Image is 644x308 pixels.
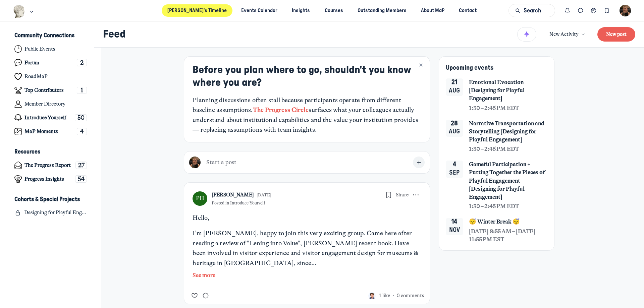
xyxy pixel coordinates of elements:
[14,32,74,39] h3: Community Connections
[449,226,460,235] div: Nov
[451,120,458,127] div: 28
[469,218,520,226] span: 😴 Winter Break 😴
[13,4,35,19] button: Museums as Progress logo
[75,162,87,169] div: 27
[469,120,548,144] span: Narrative Transportation and Storytelling [Designing for Playful Engagement]
[469,228,548,244] span: [DATE] 8:55 AM – [DATE] 11:55 PM EST
[9,112,93,124] a: Introduce Yourself50
[469,78,548,103] span: Emotional Evocation [Designing for Playful Engagement]
[394,190,410,200] button: Share
[14,148,40,156] h3: Resources
[517,27,536,42] button: Summarize
[508,4,555,17] button: Search
[561,4,574,17] button: Notifications
[600,4,613,17] button: Bookmarks
[75,114,87,122] div: 50
[193,64,421,89] h3: Before you plan where to go, shouldn't you know where you are?
[451,218,457,226] div: 14
[469,104,519,112] span: 1:30 – 2:45 PM EDT
[212,191,272,206] button: View Paul Henningsson profile[DATE]Posted in Introduce Yourself
[469,161,548,201] span: Gameful Participation + Putting Together the Pieces of Playful Engagement [Designing for Playful ...
[449,127,460,136] div: Aug
[14,196,80,203] h3: Cohorts & Special Projects
[469,78,548,112] a: Emotional Evocation [Designing for Playful Engagement]1:30 – 2:45 PM EDT
[469,218,548,244] a: 😴 Winter Break 😴[DATE] 8:55 AM – [DATE] 11:55 PM EST
[9,206,93,219] a: Designing for Playful Engagement
[397,292,424,300] button: 0 comments
[24,115,66,121] h4: Introduce Yourself
[24,176,64,182] h4: Progress Insights
[9,70,93,83] a: RoadMaP
[193,229,421,268] p: I'm [PERSON_NAME], happy to join this very exciting group. Came here after reading a review of "L...
[94,21,644,48] header: Page Header
[620,5,631,16] button: User menu options
[469,202,519,210] span: 1:30 – 2:45 PM EDT
[9,57,93,69] a: Forum2
[184,151,430,174] button: Start a post
[469,145,519,153] span: 1:30 – 2:45 PM EDT
[368,292,390,300] button: 1 like
[286,4,316,17] a: Insights
[9,125,93,138] a: MaP Moments4
[451,79,457,86] div: 21
[449,86,460,96] div: Aug
[24,60,39,66] h4: Forum
[24,128,58,135] h4: MaP Moments
[469,161,548,210] a: Gameful Participation + Putting Together the Pieces of Playful Engagement [Designing for Playful ...
[9,146,93,158] button: ResourcesCollapse space
[415,4,450,17] a: About MaP
[469,120,548,153] a: Narrative Transportation and Storytelling [Designing for Playful Engagement]1:30 – 2:45 PM EDT
[13,5,25,18] img: Museums as Progress logo
[545,28,589,41] button: New Activity
[9,84,93,97] a: Top Contributors1
[24,101,65,107] h4: Member Directory
[449,168,460,178] div: Sep
[103,28,512,41] h1: Feed
[574,4,587,17] button: Direct messages
[193,191,207,206] div: PH
[597,27,635,42] button: New post
[24,87,64,94] h4: Top Contributors
[453,161,456,168] div: 4
[24,209,87,216] h4: Designing for Playful Engagement
[193,96,421,135] div: Planning discussions often stall because participants operate from different baseline assumptions...
[446,65,493,71] span: Upcoming events
[193,213,421,223] p: Hello,
[77,59,87,66] div: 2
[319,4,349,17] a: Courses
[162,4,233,17] a: [PERSON_NAME]’s Timeline
[453,4,483,17] a: Contact
[9,30,93,42] button: Community ConnectionsCollapse space
[379,292,390,300] span: 1 like
[253,106,309,114] a: The Progress Circle
[411,190,421,200] button: Post actions
[212,200,265,206] button: Posted in Introduce Yourself
[257,192,271,198] a: [DATE]
[352,4,412,17] a: Outstanding Members
[193,191,207,206] a: View Paul Henningsson profile
[587,4,600,17] button: Chat threads
[9,159,93,172] a: The Progress Report27
[77,87,87,94] div: 1
[9,194,93,205] button: Cohorts & Special ProjectsCollapse space
[24,46,55,52] h4: Public Events
[24,73,48,80] h4: RoadMaP
[193,271,421,280] button: See more
[24,162,71,169] h4: The Progress Report
[517,25,536,43] button: Summarize
[235,4,283,17] a: Events Calendar
[190,291,200,300] button: Like the post
[206,159,236,166] span: Start a post
[212,191,254,199] a: View Paul Henningsson profile
[384,190,394,200] button: Bookmarks
[75,175,87,183] div: 54
[77,128,87,135] div: 4
[549,31,579,38] span: New Activity
[9,43,93,55] a: Public Events
[9,98,93,110] a: Member Directory
[396,191,409,199] span: Share
[201,291,211,300] button: Comment on this post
